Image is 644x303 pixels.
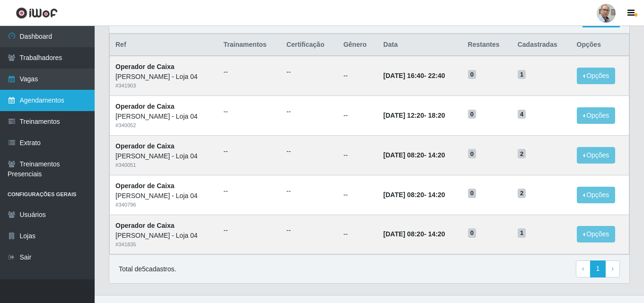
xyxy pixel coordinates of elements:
td: -- [338,175,378,215]
button: Opções [577,226,616,242]
strong: Operador de Caixa [115,222,175,229]
div: # 341903 [115,82,212,90]
p: Total de 5 cadastros. [119,264,176,274]
time: [DATE] 08:20 [383,151,424,159]
a: 1 [590,260,606,277]
div: # 340796 [115,201,212,209]
nav: pagination [576,260,620,277]
time: 18:20 [428,112,445,119]
span: 1 [518,70,526,79]
div: [PERSON_NAME] - Loja 04 [115,112,212,121]
ul: -- [286,186,332,196]
div: [PERSON_NAME] - Loja 04 [115,231,212,241]
strong: Operador de Caixa [115,142,175,150]
div: # 340052 [115,121,212,130]
ul: -- [223,225,275,235]
strong: - [383,151,445,159]
th: Cadastradas [512,34,571,56]
ul: -- [286,107,332,117]
ul: -- [223,107,275,117]
td: -- [338,56,378,95]
div: [PERSON_NAME] - Loja 04 [115,151,212,161]
a: Next [605,260,620,277]
ul: -- [223,147,275,156]
span: 2 [518,149,526,158]
span: 4 [518,110,526,119]
time: 14:20 [428,151,445,159]
div: # 341835 [115,241,212,249]
th: Gênero [338,34,378,56]
div: [PERSON_NAME] - Loja 04 [115,191,212,201]
span: ‹ [582,265,584,272]
th: Opções [571,34,629,56]
td: -- [338,135,378,175]
th: Data [378,34,462,56]
strong: Operador de Caixa [115,103,175,110]
span: 0 [468,149,476,158]
th: Trainamentos [218,34,281,56]
time: [DATE] 08:20 [383,191,424,199]
ul: -- [286,225,332,235]
span: 1 [518,228,526,238]
td: -- [338,215,378,254]
time: [DATE] 08:20 [383,230,424,238]
ul: -- [286,147,332,156]
th: Certificação [281,34,337,56]
span: 2 [518,189,526,198]
ul: -- [223,67,275,77]
span: 0 [468,228,476,238]
strong: Operador de Caixa [115,182,175,190]
strong: - [383,112,445,119]
time: [DATE] 16:40 [383,72,424,79]
th: Ref [110,34,218,56]
span: › [611,265,614,272]
strong: - [383,72,445,79]
strong: - [383,191,445,199]
div: # 340051 [115,161,212,169]
button: Opções [577,187,616,203]
a: Previous [576,260,591,277]
th: Restantes [462,34,512,56]
button: Opções [577,107,616,124]
span: 0 [468,189,476,198]
ul: -- [223,186,275,196]
time: [DATE] 12:20 [383,112,424,119]
button: Opções [577,68,616,84]
time: 14:20 [428,191,445,199]
span: 0 [468,70,476,79]
img: CoreUI Logo [16,7,58,19]
ul: -- [286,67,332,77]
strong: Operador de Caixa [115,63,175,70]
td: -- [338,96,378,136]
strong: - [383,230,445,238]
time: 22:40 [428,72,445,79]
span: 0 [468,110,476,119]
div: [PERSON_NAME] - Loja 04 [115,72,212,82]
time: 14:20 [428,230,445,238]
button: Opções [577,147,616,164]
